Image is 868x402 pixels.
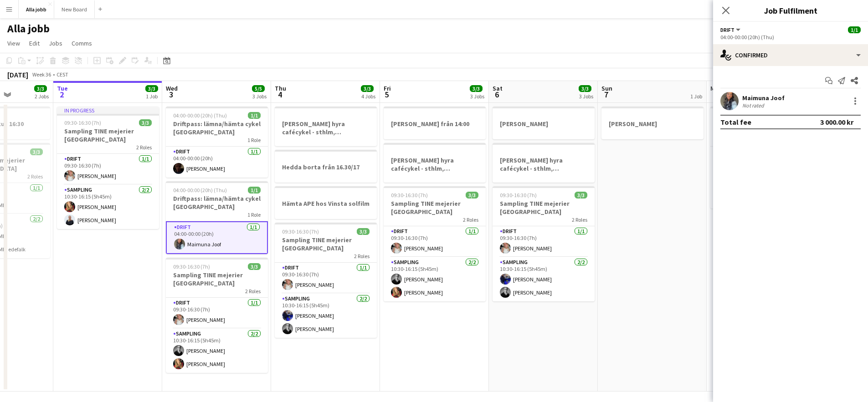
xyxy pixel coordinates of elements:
[493,143,595,183] app-job-card: [PERSON_NAME] hyra cafécykel - sthlm, [GEOGRAPHIC_DATA], cph
[248,112,261,119] span: 1/1
[600,89,612,100] span: 7
[579,93,593,100] div: 3 Jobs
[463,216,478,223] span: 2 Roles
[166,258,268,373] app-job-card: 09:30-16:30 (7h)3/3Sampling TINE mejerier [GEOGRAPHIC_DATA]2 RolesDrift1/109:30-16:30 (7h)[PERSON...
[361,85,374,92] span: 3/3
[275,163,377,171] h3: Hedda borta från 16.30/17
[247,211,261,218] span: 1 Role
[384,186,486,301] app-job-card: 09:30-16:30 (7h)3/3Sampling TINE mejerier [GEOGRAPHIC_DATA]2 RolesDrift1/109:30-16:30 (7h)[PERSON...
[166,84,178,92] span: Wed
[30,148,43,155] span: 3/3
[166,329,268,373] app-card-role: Sampling2/210:30-16:15 (5h45m)[PERSON_NAME][PERSON_NAME]
[710,147,812,178] app-card-role: Sampling1/109:30-15:30 (6h)[PERSON_NAME]
[720,117,751,127] div: Total fee
[7,22,50,36] h1: Alla jobb
[493,257,595,301] app-card-role: Sampling2/210:30-16:15 (5h45m)[PERSON_NAME][PERSON_NAME]
[245,288,261,295] span: 2 Roles
[470,85,483,92] span: 3/3
[34,85,47,92] span: 3/3
[710,107,812,209] app-job-card: 09:30-15:30 (6h)2/2Bokus turné med eventmoppe2 RolesSampling1/109:30-15:30 (6h)[PERSON_NAME]Team ...
[57,84,68,92] span: Tue
[49,39,62,47] span: Jobs
[57,154,159,185] app-card-role: Drift1/109:30-16:30 (7h)[PERSON_NAME]
[57,185,159,229] app-card-role: Sampling2/210:30-16:15 (5h45m)[PERSON_NAME][PERSON_NAME]
[500,192,537,198] span: 09:30-16:30 (7h)
[820,117,853,127] div: 3 000.00 kr
[382,89,391,100] span: 5
[742,94,785,102] div: Maimuna Joof
[742,102,766,109] div: Not rated
[601,107,704,139] div: [PERSON_NAME]
[35,93,49,100] div: 2 Jobs
[136,144,152,151] span: 2 Roles
[275,263,377,294] app-card-role: Drift1/109:30-16:30 (7h)[PERSON_NAME]
[56,71,68,78] div: CEST
[252,85,265,92] span: 5/5
[166,194,268,211] h3: Driftpass: lämna/hämta cykel [GEOGRAPHIC_DATA]
[384,84,391,92] span: Fri
[275,150,377,183] app-job-card: Hedda borta från 16.30/17
[690,93,702,100] div: 1 Job
[384,143,486,183] app-job-card: [PERSON_NAME] hyra cafécykel - sthlm, [GEOGRAPHIC_DATA], cph
[275,84,286,92] span: Thu
[252,93,267,100] div: 3 Jobs
[493,226,595,257] app-card-role: Drift1/109:30-16:30 (7h)[PERSON_NAME]
[275,236,377,252] h3: Sampling TINE mejerier [GEOGRAPHIC_DATA]
[275,199,377,208] h3: Hämta APE hos Vinsta solfilm
[248,263,261,270] span: 3/3
[601,120,704,128] h3: [PERSON_NAME]
[248,187,261,193] span: 1/1
[166,271,268,287] h3: Sampling TINE mejerier [GEOGRAPHIC_DATA]
[493,156,595,173] h3: [PERSON_NAME] hyra cafécykel - sthlm, [GEOGRAPHIC_DATA], cph
[713,44,868,66] div: Confirmed
[709,89,722,100] span: 8
[720,34,861,41] div: 04:00-00:00 (20h) (Thu)
[166,107,268,178] app-job-card: 04:00-00:00 (20h) (Thu)1/1Driftpass: lämna/hämta cykel [GEOGRAPHIC_DATA]1 RoleDrift1/104:00-00:00...
[64,119,101,126] span: 09:30-16:30 (7h)
[275,186,377,219] app-job-card: Hämta APE hos Vinsta solfilm
[275,107,377,146] app-job-card: [PERSON_NAME] hyra cafécykel - sthlm, [GEOGRAPHIC_DATA], cph
[29,39,40,47] span: Edit
[173,112,227,119] span: 04:00-00:00 (20h) (Thu)
[54,0,95,18] button: New Board
[491,89,503,100] span: 6
[384,199,486,216] h3: Sampling TINE mejerier [GEOGRAPHIC_DATA]
[27,173,43,180] span: 2 Roles
[166,181,268,254] app-job-card: 04:00-00:00 (20h) (Thu)1/1Driftpass: lämna/hämta cykel [GEOGRAPHIC_DATA]1 RoleDrift1/104:00-00:00...
[57,127,159,143] h3: Sampling TINE mejerier [GEOGRAPHIC_DATA]
[384,257,486,301] app-card-role: Sampling2/210:30-16:15 (5h45m)[PERSON_NAME][PERSON_NAME]
[710,178,812,209] app-card-role: Team Leader1/109:30-15:30 (6h)[PERSON_NAME]
[579,85,591,92] span: 3/3
[45,37,66,49] a: Jobs
[357,228,370,235] span: 3/3
[572,216,587,223] span: 2 Roles
[720,26,734,33] span: Drift
[173,263,210,270] span: 09:30-16:30 (7h)
[273,89,286,100] span: 4
[145,85,158,92] span: 3/3
[493,186,595,301] app-job-card: 09:30-16:30 (7h)3/3Sampling TINE mejerier [GEOGRAPHIC_DATA]2 RolesDrift1/109:30-16:30 (7h)[PERSON...
[384,120,486,128] h3: [PERSON_NAME] från 14:00
[361,93,375,100] div: 4 Jobs
[713,5,868,16] h3: Job Fulfilment
[470,93,484,100] div: 3 Jobs
[247,137,261,143] span: 1 Role
[19,0,54,18] button: Alla jobb
[139,119,152,126] span: 3/3
[493,120,595,128] h3: [PERSON_NAME]
[57,107,159,229] app-job-card: In progress09:30-16:30 (7h)3/3Sampling TINE mejerier [GEOGRAPHIC_DATA]2 RolesDrift1/109:30-16:30 ...
[166,147,268,178] app-card-role: Drift1/104:00-00:00 (20h)[PERSON_NAME]
[710,120,812,136] h3: Bokus turné med eventmoppe
[275,120,377,136] h3: [PERSON_NAME] hyra cafécykel - sthlm, [GEOGRAPHIC_DATA], cph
